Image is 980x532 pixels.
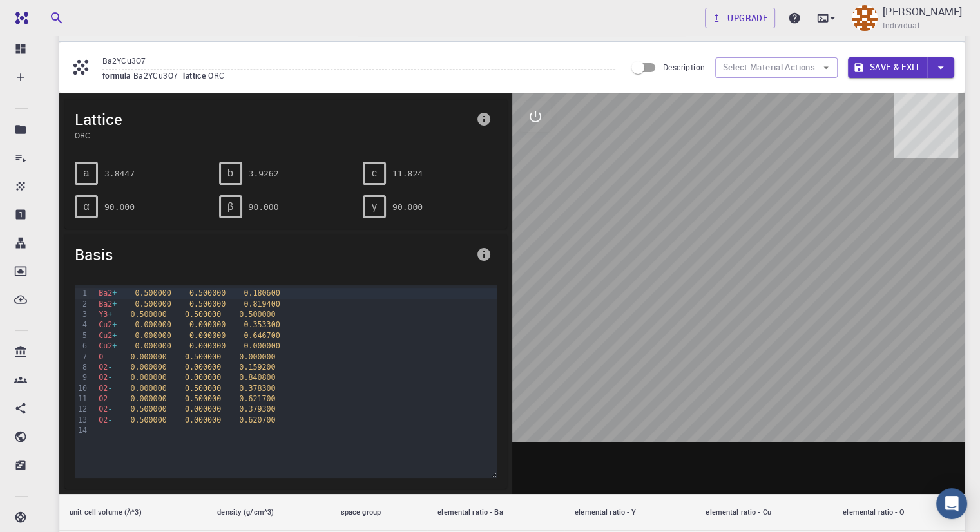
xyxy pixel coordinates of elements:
[189,331,226,340] span: 0.000000
[112,341,117,350] span: +
[244,320,280,329] span: 0.353300
[75,299,89,309] div: 2
[99,404,108,413] span: O2
[427,494,564,531] th: elemental ratio - Ba
[239,363,275,372] span: 0.159200
[108,363,112,372] span: -
[130,415,166,424] span: 0.500000
[705,8,775,28] a: Upgrade
[883,4,962,19] p: [PERSON_NAME]
[239,352,275,361] span: 0.000000
[185,363,221,372] span: 0.000000
[108,384,112,393] span: -
[249,162,279,185] pre: 3.9262
[103,352,108,361] span: -
[10,12,28,24] img: logo
[249,196,279,218] pre: 90.000
[108,310,112,319] span: +
[207,494,330,531] th: density (g/cm^3)
[99,394,108,403] span: O2
[185,310,221,319] span: 0.500000
[75,309,89,319] div: 3
[189,341,226,350] span: 0.000000
[331,494,428,531] th: space group
[185,373,221,382] span: 0.000000
[715,57,838,78] button: Select Material Actions
[75,109,471,129] span: Lattice
[108,394,112,403] span: -
[99,289,112,298] span: Ba2
[189,299,226,309] span: 0.500000
[392,196,423,218] pre: 90.000
[185,384,221,393] span: 0.500000
[135,331,171,340] span: 0.000000
[99,373,108,382] span: O2
[239,404,275,413] span: 0.379300
[695,494,832,531] th: elemental ratio - Cu
[75,383,89,394] div: 10
[883,19,919,32] span: Individual
[185,404,221,413] span: 0.000000
[392,162,423,185] pre: 11.824
[130,352,166,361] span: 0.000000
[130,394,166,403] span: 0.000000
[852,5,878,31] img: Brian Burcham
[75,404,89,414] div: 12
[130,404,166,413] span: 0.500000
[99,310,108,319] span: Y3
[112,289,117,298] span: +
[663,62,705,72] span: Description
[239,415,275,424] span: 0.620700
[135,289,171,298] span: 0.500000
[372,167,377,179] span: c
[130,363,166,372] span: 0.000000
[239,394,275,403] span: 0.621700
[112,299,117,309] span: +
[59,494,207,531] th: unit cell volume (Å^3)
[244,341,280,350] span: 0.000000
[112,320,117,329] span: +
[99,320,112,329] span: Cu2
[75,362,89,372] div: 8
[135,341,171,350] span: 0.000000
[189,289,226,298] span: 0.500000
[75,415,89,425] div: 13
[99,341,112,350] span: Cu2
[75,319,89,330] div: 4
[75,341,89,351] div: 6
[130,384,166,393] span: 0.000000
[244,289,280,298] span: 0.180600
[99,384,108,393] span: O2
[239,310,275,319] span: 0.500000
[471,106,497,132] button: info
[75,394,89,404] div: 11
[99,299,112,309] span: Ba2
[83,201,89,213] span: α
[108,373,112,382] span: -
[130,310,166,319] span: 0.500000
[84,167,90,179] span: a
[183,70,208,81] span: lattice
[108,404,112,413] span: -
[239,373,275,382] span: 0.840800
[564,494,695,531] th: elemental ratio - Y
[75,129,471,141] span: ORC
[227,167,233,179] span: b
[130,373,166,382] span: 0.000000
[75,288,89,298] div: 1
[185,394,221,403] span: 0.500000
[239,384,275,393] span: 0.378300
[133,70,184,81] span: Ba2YCu3O7
[112,331,117,340] span: +
[99,415,108,424] span: O2
[832,494,965,531] th: elemental ratio - O
[135,320,171,329] span: 0.000000
[227,201,233,213] span: β
[26,9,72,21] span: Support
[848,57,927,78] button: Save & Exit
[189,320,226,329] span: 0.000000
[99,331,112,340] span: Cu2
[135,299,171,309] span: 0.500000
[102,70,133,81] span: formula
[185,352,221,361] span: 0.500000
